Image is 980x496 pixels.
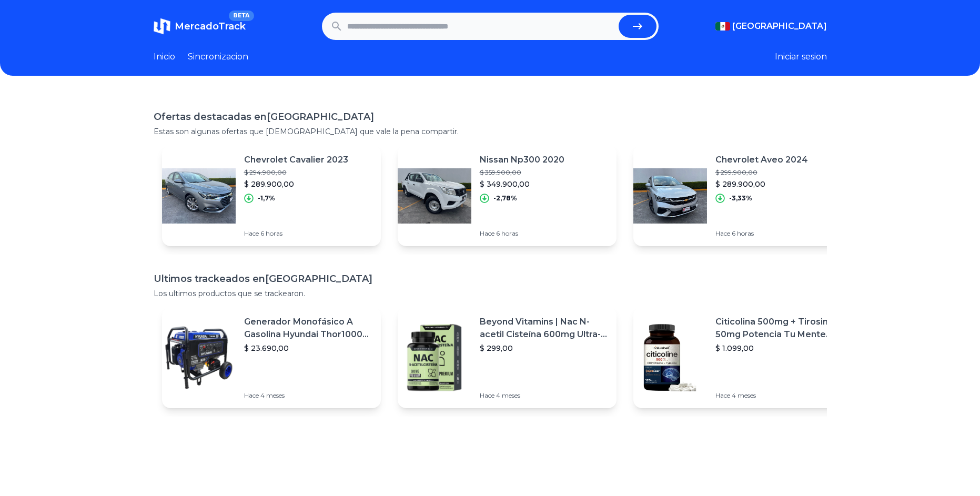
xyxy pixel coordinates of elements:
img: Featured image [162,321,236,394]
p: $ 289.900,00 [715,179,808,189]
a: Featured imageGenerador Monofásico A Gasolina Hyundai Thor10000 P 11.5 Kw$ 23.690,00Hace 4 meses [162,307,381,408]
p: $ 349.900,00 [480,179,564,189]
img: Featured image [398,159,471,232]
a: Featured imageChevrolet Aveo 2024$ 299.900,00$ 289.900,00-3,33%Hace 6 horas [633,145,852,246]
p: Hace 6 horas [715,229,808,238]
button: Iniciar sesion [775,50,827,63]
p: Chevrolet Cavalier 2023 [244,154,348,166]
span: [GEOGRAPHIC_DATA] [732,20,827,33]
img: Featured image [398,321,471,394]
p: Los ultimos productos que se trackearon. [154,288,827,299]
p: Nissan Np300 2020 [480,154,564,166]
p: Citicolina 500mg + Tirosina 50mg Potencia Tu Mente (120caps) Sabor Sin Sabor [715,316,844,341]
p: Hace 6 horas [480,229,564,238]
h1: Ultimos trackeados en [GEOGRAPHIC_DATA] [154,271,827,286]
p: $ 299,00 [480,343,608,353]
p: $ 289.900,00 [244,179,348,189]
button: [GEOGRAPHIC_DATA] [715,20,827,33]
p: Hace 6 horas [244,229,348,238]
a: Featured imageCiticolina 500mg + Tirosina 50mg Potencia Tu Mente (120caps) Sabor Sin Sabor$ 1.099... [633,307,852,408]
p: -1,7% [258,194,275,203]
p: Hace 4 meses [480,391,608,400]
p: Beyond Vitamins | Nac N-acetil Cisteína 600mg Ultra-premium Con Inulina De Agave (prebiótico Natu... [480,316,608,341]
span: BETA [229,11,254,21]
p: Hace 4 meses [715,391,844,400]
p: Chevrolet Aveo 2024 [715,154,808,166]
p: $ 359.900,00 [480,168,564,177]
p: $ 299.900,00 [715,168,808,177]
p: -2,78% [493,194,517,203]
a: MercadoTrackBETA [154,18,246,35]
p: Estas son algunas ofertas que [DEMOGRAPHIC_DATA] que vale la pena compartir. [154,126,827,137]
img: Featured image [162,159,236,232]
img: MercadoTrack [154,18,170,35]
p: Generador Monofásico A Gasolina Hyundai Thor10000 P 11.5 Kw [244,316,372,341]
p: $ 294.900,00 [244,168,348,177]
img: Featured image [633,159,707,232]
p: -3,33% [729,194,752,203]
a: Featured imageChevrolet Cavalier 2023$ 294.900,00$ 289.900,00-1,7%Hace 6 horas [162,145,381,246]
img: Featured image [633,321,707,394]
p: $ 23.690,00 [244,343,372,353]
h1: Ofertas destacadas en [GEOGRAPHIC_DATA] [154,109,827,124]
a: Sincronizacion [188,50,248,63]
a: Featured imageNissan Np300 2020$ 359.900,00$ 349.900,00-2,78%Hace 6 horas [398,145,617,246]
p: Hace 4 meses [244,391,372,400]
a: Featured imageBeyond Vitamins | Nac N-acetil Cisteína 600mg Ultra-premium Con Inulina De Agave (p... [398,307,617,408]
img: Mexico [715,22,730,31]
span: MercadoTrack [175,21,246,32]
a: Inicio [154,50,175,63]
p: $ 1.099,00 [715,343,844,353]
